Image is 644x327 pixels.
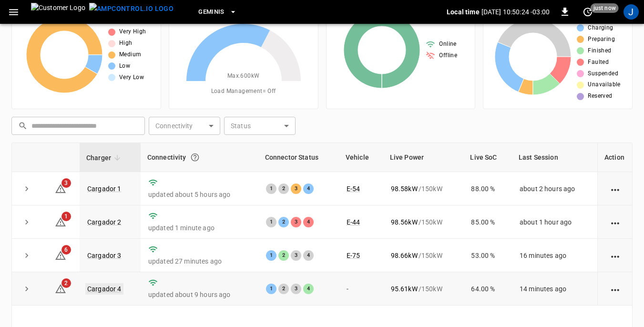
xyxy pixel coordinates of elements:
span: Load Management = Off [211,87,276,96]
td: 53.00 % [463,239,511,272]
td: 14 minutes ago [512,272,597,306]
p: 98.58 kW [391,184,418,194]
span: Geminis [198,7,225,18]
span: 6 [61,245,71,255]
p: updated about 9 hours ago [148,290,251,299]
a: E-54 [347,185,360,193]
a: Cargador 3 [87,252,122,259]
div: 2 [278,250,289,261]
a: E-75 [347,252,360,259]
button: expand row [20,182,34,196]
span: Medium [119,50,141,60]
span: Suspended [588,69,618,79]
div: 1 [266,217,276,227]
td: 64.00 % [463,272,511,306]
p: updated 1 minute ago [148,223,251,233]
div: 4 [303,184,314,194]
span: 3 [61,178,71,188]
span: Finished [588,46,611,56]
div: / 150 kW [391,251,456,260]
button: expand row [20,248,34,263]
span: Very High [119,27,146,37]
button: Geminis [194,3,241,21]
span: 2 [61,278,71,288]
div: action cell options [609,251,621,260]
div: profile-icon [624,4,639,20]
p: updated about 5 hours ago [148,190,251,199]
button: Connection between the charger and our software. [186,149,204,166]
div: 4 [303,217,314,227]
p: Local time [447,7,480,17]
a: 1 [55,217,66,225]
span: Reserved [588,92,612,101]
div: 3 [291,284,301,294]
div: action cell options [609,184,621,194]
p: 95.61 kW [391,284,418,294]
td: 85.00 % [463,205,511,239]
span: Faulted [588,58,609,67]
span: Max. 600 kW [227,72,260,81]
a: 3 [55,184,66,192]
img: Customer Logo [31,3,85,21]
td: 16 minutes ago [512,239,597,272]
button: expand row [20,215,34,229]
td: about 2 hours ago [512,172,597,205]
a: Cargador 1 [87,185,122,193]
span: Charger [86,152,123,163]
div: Connectivity [147,149,252,166]
span: Unavailable [588,80,620,90]
a: 6 [55,251,66,259]
span: Preparing [588,35,615,44]
td: 88.00 % [463,172,511,205]
div: 1 [266,250,276,261]
a: Cargador 4 [85,283,123,295]
button: set refresh interval [580,4,595,20]
a: 2 [55,285,66,292]
div: action cell options [609,217,621,227]
div: 2 [278,217,289,227]
td: - [339,272,383,306]
a: E-44 [347,218,360,226]
p: 98.56 kW [391,217,418,227]
th: Live SoC [463,143,511,172]
span: Offline [439,51,457,61]
div: 4 [303,250,314,261]
p: [DATE] 10:50:24 -03:00 [481,7,550,17]
div: 3 [291,250,301,261]
div: 2 [278,284,289,294]
img: ampcontrol.io logo [89,3,174,15]
div: 1 [266,184,276,194]
span: just now [591,3,619,13]
span: 1 [61,212,71,221]
th: Action [597,143,632,172]
div: / 150 kW [391,217,456,227]
div: 2 [278,184,289,194]
span: Low [119,61,130,71]
th: Connector Status [258,143,339,172]
div: 1 [266,284,276,294]
div: 3 [291,217,301,227]
th: Last Session [512,143,597,172]
div: / 150 kW [391,184,456,194]
span: High [119,39,133,48]
div: 4 [303,284,314,294]
div: action cell options [609,284,621,294]
td: about 1 hour ago [512,205,597,239]
p: 98.66 kW [391,251,418,260]
span: Charging [588,23,613,33]
span: Very Low [119,73,144,82]
button: expand row [20,282,34,296]
div: / 150 kW [391,284,456,294]
th: Live Power [383,143,464,172]
span: Online [439,40,456,49]
th: Vehicle [339,143,383,172]
div: 3 [291,184,301,194]
p: updated 27 minutes ago [148,256,251,266]
a: Cargador 2 [87,218,122,226]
